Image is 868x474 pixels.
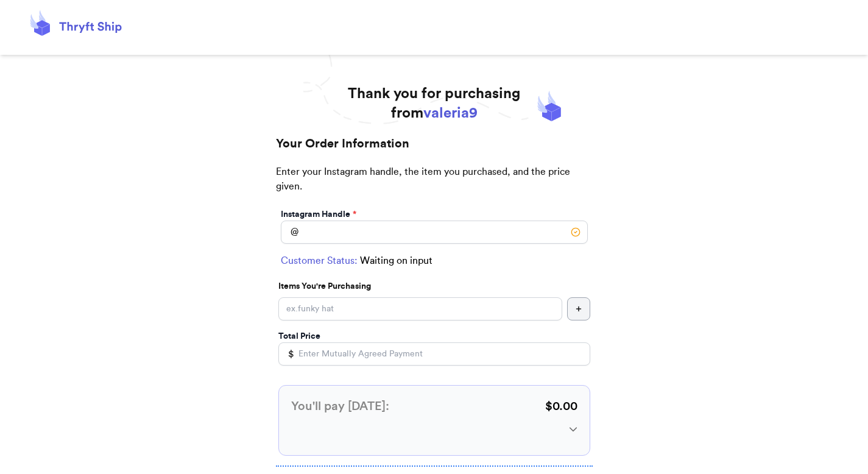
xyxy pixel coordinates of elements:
[545,398,577,415] p: $ 0.00
[278,330,320,342] label: Total Price
[281,221,298,244] div: @
[276,135,593,164] h2: Your Order Information
[281,253,358,268] span: Customer Status:
[278,280,590,292] p: Items You're Purchasing
[278,342,294,366] div: $
[278,342,590,366] input: Enter Mutually Agreed Payment
[276,164,593,206] p: Enter your Instagram handle, the item you purchased, and the price given.
[348,84,520,123] h1: Thank you for purchasing from
[291,398,389,415] h3: You'll pay [DATE]:
[278,297,562,320] input: ex.funky hat
[281,208,356,221] label: Instagram Handle
[423,106,478,121] span: valeria9
[360,253,432,268] span: Waiting on input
